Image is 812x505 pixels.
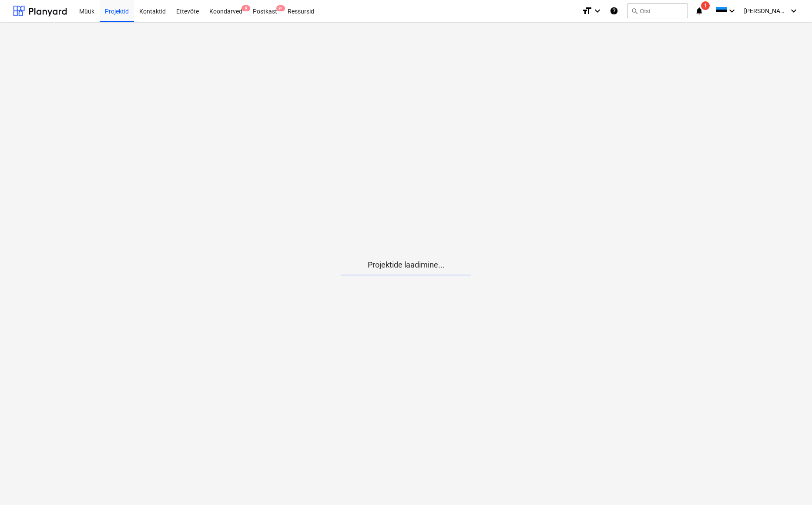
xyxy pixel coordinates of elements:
i: format_size [582,6,592,16]
span: search [631,7,638,14]
span: [PERSON_NAME] [744,7,788,14]
i: keyboard_arrow_down [789,6,799,16]
i: notifications [695,6,704,16]
i: Abikeskus [610,6,618,16]
i: keyboard_arrow_down [727,6,737,16]
span: 9+ [276,5,285,11]
span: 9 [242,5,250,11]
p: Projektide laadimine... [341,260,471,270]
span: 1 [701,1,710,10]
i: keyboard_arrow_down [592,6,603,16]
button: Otsi [627,3,688,18]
